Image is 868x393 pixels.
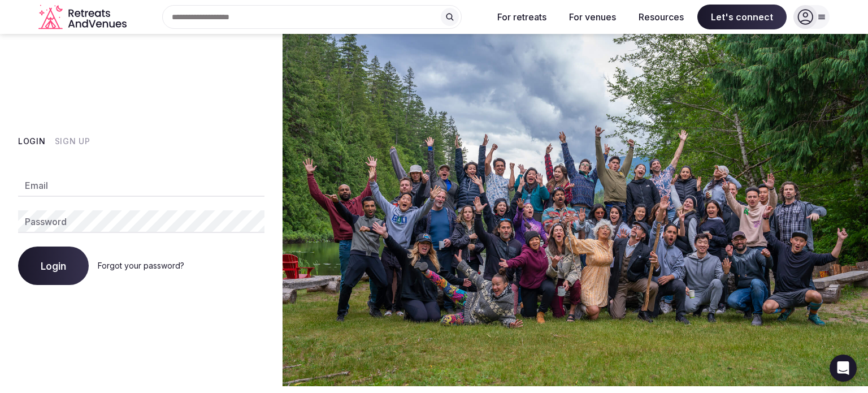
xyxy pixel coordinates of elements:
[283,34,868,386] img: My Account Background
[18,247,89,285] button: Login
[38,5,129,30] svg: Retreats and Venues company logo
[18,136,46,147] button: Login
[697,5,787,29] span: Let's connect
[630,5,693,29] button: Resources
[55,136,90,147] button: Sign Up
[830,355,857,382] div: Open Intercom Messenger
[560,5,625,29] button: For venues
[38,5,129,30] a: Visit the homepage
[41,260,66,271] span: Login
[98,261,184,270] a: Forgot your password?
[488,5,555,29] button: For retreats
